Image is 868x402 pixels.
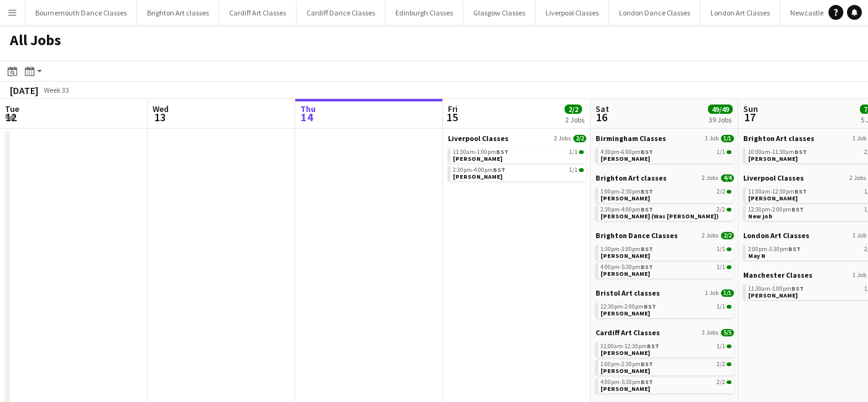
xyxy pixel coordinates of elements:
[748,149,807,155] span: 10:00am-11:30am
[743,173,804,182] span: Liverpool Classes
[25,1,137,25] button: Bournemouth Dance Classes
[717,264,725,270] span: 1/1
[600,342,731,356] a: 11:00am-12:30pmBST1/1[PERSON_NAME]
[600,361,653,367] span: 1:00pm-2:30pm
[748,207,804,213] span: 12:30pm-2:00pm
[717,207,725,213] span: 2/2
[741,110,758,124] span: 17
[153,103,169,114] span: Wed
[641,360,653,368] span: BST
[600,360,731,374] a: 1:00pm-2:30pmBST2/2[PERSON_NAME]
[702,174,718,182] span: 2 Jobs
[709,115,732,124] div: 39 Jobs
[463,1,536,25] button: Glasgow Classes
[596,288,734,297] a: Bristol Art classes1 Job1/1
[596,231,678,240] span: Brighton Dance Classes
[743,270,812,280] span: Manchester Classes
[596,173,734,231] div: Brighton Art classes2 Jobs4/41:00pm-2:30pmBST2/2[PERSON_NAME]2:30pm-4:00pmBST2/2[PERSON_NAME] (Wa...
[600,194,650,202] span: Ashlee Barron
[717,379,725,385] span: 2/2
[596,328,660,337] span: Cardiff Art Classes
[717,246,725,252] span: 1/1
[791,284,804,293] span: BST
[743,231,809,240] span: London Art Classes
[596,134,734,143] a: Birmingham Classes1 Job1/1
[600,379,653,385] span: 4:00pm-5:30pm
[791,205,804,213] span: BST
[298,110,316,124] span: 14
[448,134,586,184] div: Liverpool Classes2 Jobs2/211:30am-1:00pmBST1/1[PERSON_NAME]2:30pm-4:00pmBST1/1[PERSON_NAME]
[493,166,505,174] span: BST
[717,304,725,310] span: 1/1
[702,232,718,239] span: 2 Jobs
[600,264,653,270] span: 4:00pm-5:30pm
[727,380,731,384] span: 2/2
[600,309,650,317] span: Sophie Holman-Nairn
[727,344,731,348] span: 1/1
[743,134,814,143] span: Brighton Art classes
[600,212,718,220] span: Cory Aldom (Was Jack Green)
[717,189,725,195] span: 2/2
[794,148,807,156] span: BST
[853,272,866,279] span: 1 Job
[579,150,584,154] span: 1/1
[554,135,571,142] span: 2 Jobs
[569,149,578,155] span: 1/1
[600,207,653,213] span: 2:30pm-4:00pm
[748,194,798,202] span: Andrea Hammond
[600,246,653,252] span: 1:30pm-3:00pm
[641,187,653,195] span: BST
[453,173,502,181] span: Nesta Evans
[721,329,734,336] span: 5/5
[647,342,659,350] span: BST
[496,148,508,156] span: BST
[596,173,734,182] a: Brighton Art classes2 Jobs4/4
[748,189,807,195] span: 11:00am-12:30pm
[600,245,731,259] a: 1:30pm-3:00pmBST1/1[PERSON_NAME]
[702,329,718,336] span: 3 Jobs
[600,385,650,393] span: Josh Collins
[594,110,609,124] span: 16
[705,289,718,297] span: 1 Job
[536,1,609,25] button: Liverpool Classes
[453,155,502,163] span: Mandy Smith
[600,155,650,163] span: Chloe Bryan
[748,252,765,260] span: May N
[727,305,731,309] span: 1/1
[727,265,731,269] span: 1/1
[743,103,758,114] span: Sun
[565,115,584,124] div: 2 Jobs
[41,85,72,95] span: Week 33
[717,343,725,349] span: 1/1
[565,105,582,114] span: 2/2
[853,135,866,142] span: 1 Job
[609,1,701,25] button: London Dance Classes
[748,212,772,220] span: New job
[727,247,731,251] span: 1/1
[5,103,19,114] span: Tue
[600,263,731,277] a: 4:00pm-5:30pmBST1/1[PERSON_NAME]
[219,1,297,25] button: Cardiff Art Classes
[596,231,734,288] div: Brighton Dance Classes2 Jobs2/21:30pm-3:00pmBST1/1[PERSON_NAME]4:00pm-5:30pmBST1/1[PERSON_NAME]
[600,149,653,155] span: 4:30pm-6:00pm
[641,148,653,156] span: BST
[3,110,19,124] span: 12
[579,168,584,172] span: 1/1
[641,263,653,271] span: BST
[448,134,586,143] a: Liverpool Classes2 Jobs2/2
[569,167,578,173] span: 1/1
[453,149,508,155] span: 11:30am-1:00pm
[137,1,219,25] button: Brighton Art classes
[721,174,734,182] span: 4/4
[600,148,731,162] a: 4:30pm-6:00pmBST1/1[PERSON_NAME]
[708,105,733,114] span: 49/49
[717,361,725,367] span: 2/2
[721,135,734,142] span: 1/1
[727,190,731,194] span: 2/2
[596,134,666,143] span: Birmingham Classes
[641,245,653,253] span: BST
[600,343,659,349] span: 11:00am-12:30pm
[453,167,505,173] span: 2:30pm-4:00pm
[453,166,584,180] a: 2:30pm-4:00pmBST1/1[PERSON_NAME]
[600,304,656,310] span: 12:30pm-2:00pm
